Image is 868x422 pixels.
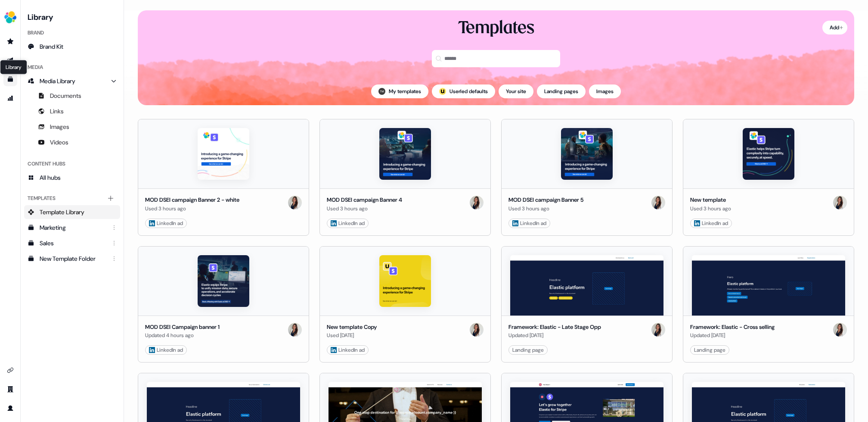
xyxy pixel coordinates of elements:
[371,84,428,98] button: My templates
[40,239,106,247] div: Sales
[3,382,17,396] a: Go to team
[50,122,69,131] span: Images
[50,138,68,147] span: Videos
[508,331,601,340] div: Updated [DATE]
[833,196,847,209] img: Kelly
[149,346,183,354] div: LinkedIn ad
[40,173,61,182] span: All hubs
[138,119,309,236] button: MOD DSEI campaign Banner 2 - whiteMOD DSEI campaign Banner 2 - whiteUsed 3 hours agoKelly LinkedI...
[379,128,431,180] img: MOD DSEI campaign Banner 4
[145,196,239,204] div: MOD DSEI campaign Banner 2 - white
[690,204,731,213] div: Used 3 hours ago
[501,246,673,363] button: Framework: Elastic - Late Stage OppFramework: Elastic - Late Stage OppUpdated [DATE]KellyLanding ...
[470,323,484,337] img: Kelly
[432,84,495,98] button: userled logo;Userled defaults
[683,119,854,236] button: New templateNew templateUsed 3 hours agoKelly LinkedIn ad
[24,252,120,266] a: New Template Folder
[40,223,106,232] div: Marketing
[508,204,583,213] div: Used 3 hours ago
[24,60,120,74] div: Media
[145,331,220,340] div: Updated 4 hours ago
[512,346,544,354] div: Landing page
[24,236,120,250] a: Sales
[319,246,491,363] button: New template CopyNew template CopyUsed [DATE]Kelly LinkedIn ad
[694,219,728,228] div: LinkedIn ad
[510,255,663,316] img: Framework: Elastic - Late Stage Opp
[145,204,239,213] div: Used 3 hours ago
[24,171,120,184] a: All hubs
[24,10,120,22] h3: Library
[327,196,402,204] div: MOD DSEI campaign Banner 4
[692,255,845,316] img: Framework: Elastic - Cross selling
[40,254,106,263] div: New Template Folder
[3,53,17,67] a: Go to outbound experience
[24,191,120,205] div: Templates
[589,84,621,98] button: Images
[690,331,775,340] div: Updated [DATE]
[24,221,120,234] a: Marketing
[24,120,120,134] a: Images
[149,219,183,228] div: LinkedIn ad
[651,196,665,209] img: Kelly
[537,84,586,98] button: Landing pages
[198,128,249,180] img: MOD DSEI campaign Banner 2 - white
[743,128,794,180] img: New template
[690,196,731,204] div: New template
[331,219,365,228] div: LinkedIn ad
[822,21,847,34] button: Add
[40,42,63,51] span: Brand Kit
[690,323,775,331] div: Framework: Elastic - Cross selling
[508,196,583,204] div: MOD DSEI campaign Banner 5
[198,255,249,307] img: MOD DSEI Campaign banner 1
[24,40,120,53] a: Brand Kit
[24,157,120,171] div: Content Hubs
[327,204,402,213] div: Used 3 hours ago
[288,196,302,209] img: Kelly
[378,88,385,95] img: Tanvee
[499,84,533,98] button: Your site
[24,26,120,40] div: Brand
[138,246,309,363] button: MOD DSEI Campaign banner 1MOD DSEI Campaign banner 1Updated 4 hours agoKelly LinkedIn ad
[458,17,534,40] div: Templates
[683,246,854,363] button: Framework: Elastic - Cross sellingFramework: Elastic - Cross sellingUpdated [DATE]KellyLanding page
[331,346,365,354] div: LinkedIn ad
[439,88,446,95] img: userled logo
[3,91,17,105] a: Go to attribution
[288,323,302,337] img: Kelly
[145,323,220,331] div: MOD DSEI Campaign banner 1
[50,91,81,100] span: Documents
[651,323,665,337] img: Kelly
[470,196,484,209] img: Kelly
[561,128,613,180] img: MOD DSEI campaign Banner 5
[3,363,17,377] a: Go to integrations
[379,255,431,307] img: New template Copy
[3,72,17,86] a: Go to templates
[694,346,725,354] div: Landing page
[24,104,120,118] a: Links
[40,77,75,85] span: Media Library
[439,88,446,95] div: ;
[833,323,847,337] img: Kelly
[24,205,120,219] a: Template Library
[512,219,546,228] div: LinkedIn ad
[319,119,491,236] button: MOD DSEI campaign Banner 4MOD DSEI campaign Banner 4Used 3 hours agoKelly LinkedIn ad
[327,323,377,331] div: New template Copy
[3,401,17,415] a: Go to profile
[50,107,64,116] span: Links
[24,74,120,88] a: Media Library
[508,323,601,331] div: Framework: Elastic - Late Stage Opp
[3,34,17,48] a: Go to prospects
[40,208,84,216] span: Template Library
[24,135,120,149] a: Videos
[327,331,377,340] div: Used [DATE]
[24,89,120,103] a: Documents
[501,119,673,236] button: MOD DSEI campaign Banner 5MOD DSEI campaign Banner 5Used 3 hours agoKelly LinkedIn ad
